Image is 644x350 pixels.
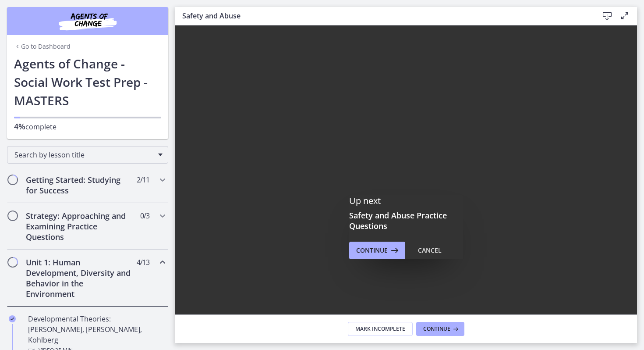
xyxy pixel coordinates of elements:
p: Up next [349,195,463,207]
button: Continue [349,242,405,259]
p: complete [14,121,161,132]
span: Mark Incomplete [355,325,405,332]
span: 0 / 3 [140,211,149,221]
button: Mark Incomplete [348,322,413,336]
span: Continue [423,325,450,332]
img: Agents of Change [35,11,140,32]
i: Completed [9,315,16,322]
span: Search by lesson title [14,150,154,160]
span: Continue [356,245,388,256]
a: Go to Dashboard [14,42,71,51]
h3: Safety and Abuse [182,11,584,21]
h2: Unit 1: Human Development, Diversity and Behavior in the Environment [26,257,133,299]
h3: Safety and Abuse Practice Questions [349,210,463,231]
h2: Strategy: Approaching and Examining Practice Questions [26,211,133,242]
span: 4% [14,121,25,132]
h1: Agents of Change - Social Work Test Prep - MASTERS [14,54,161,110]
h2: Getting Started: Studying for Success [26,175,133,196]
button: Continue [416,322,464,336]
button: Cancel [411,242,449,259]
span: 4 / 13 [137,257,149,268]
div: Search by lesson title [7,146,168,164]
span: 2 / 11 [137,175,149,185]
div: Cancel [418,245,442,256]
